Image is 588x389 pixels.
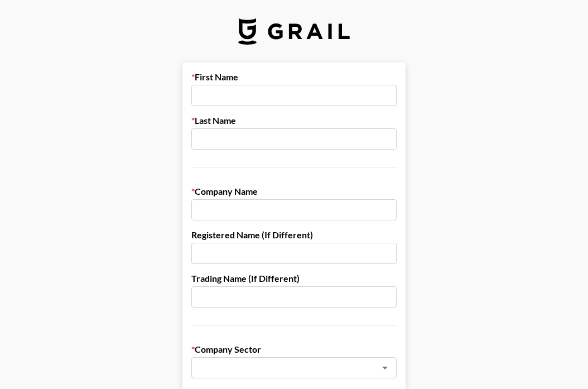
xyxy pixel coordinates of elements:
label: First Name [191,71,397,83]
label: Company Sector [191,344,397,355]
button: Open [377,360,393,376]
img: Grail Talent Logo [238,18,350,45]
label: Registered Name (If Different) [191,229,397,241]
label: Last Name [191,115,397,126]
label: Company Name [191,186,397,197]
label: Trading Name (If Different) [191,273,397,284]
